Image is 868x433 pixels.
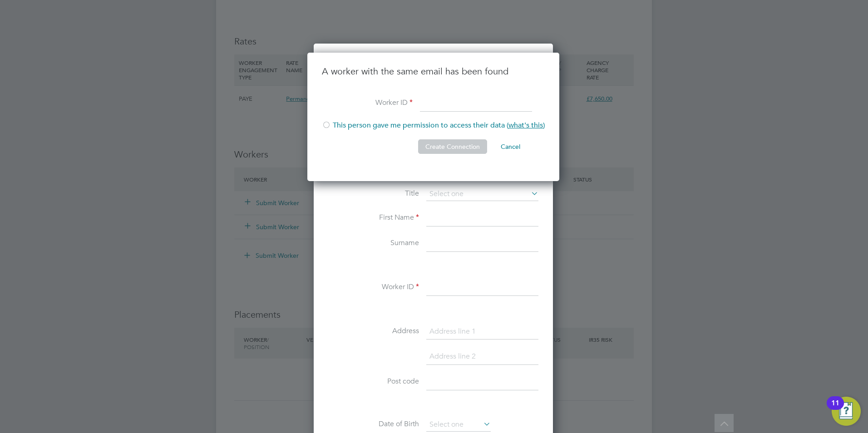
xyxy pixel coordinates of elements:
button: Cancel [493,139,528,154]
input: Select one [426,418,491,432]
label: Address [328,326,419,336]
li: This person gave me permission to access their data ( ) [322,121,545,139]
label: Post code [328,377,419,386]
label: Worker ID [322,98,413,108]
label: Worker ID [328,282,419,292]
input: Address line 1 [426,324,538,340]
label: Title [328,189,419,198]
span: what's this [508,121,543,130]
button: Open Resource Center, 11 new notifications [832,397,861,426]
label: Date of Birth [328,419,419,429]
label: Surname [328,238,419,248]
input: Select one [426,187,538,201]
div: 11 [831,403,839,415]
label: First Name [328,213,419,222]
input: Address line 2 [426,349,538,365]
h3: A worker with the same email has been found [322,65,545,77]
button: Create Connection [418,139,487,154]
